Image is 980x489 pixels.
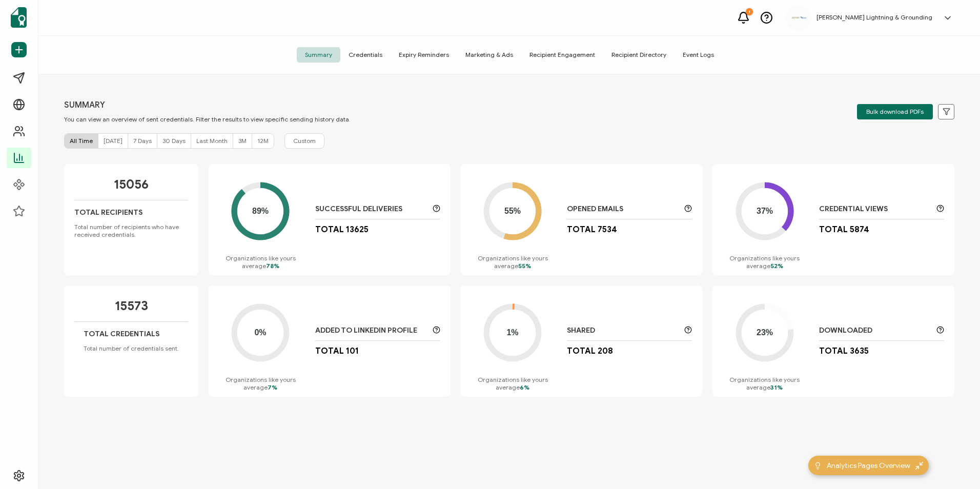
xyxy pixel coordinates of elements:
span: 3M [238,137,247,145]
span: 7 Days [133,137,152,145]
p: Organizations like yours average [471,254,555,270]
span: 52% [770,262,783,270]
button: Bulk download PDFs [857,104,933,119]
p: Downloaded [819,326,931,335]
p: Organizations like yours average [723,376,806,391]
p: Total Recipients [74,208,142,217]
p: Organizations like yours average [219,376,302,391]
p: Total number of credentials sent. [84,344,179,352]
p: Shared [567,326,679,335]
p: Total 5874 [819,225,869,235]
span: 12M [257,137,269,145]
h5: [PERSON_NAME] Lightning & Grounding [816,14,932,21]
span: Marketing & Ads [457,47,521,63]
p: Total 208 [567,346,613,356]
span: Recipient Engagement [521,47,603,63]
span: 78% [266,262,279,270]
span: Expiry Reminders [391,47,457,63]
p: Total number of recipients who have received credentials. [74,223,188,238]
p: Credential Views [819,205,931,214]
span: 7% [268,383,277,391]
span: Summary [297,47,340,63]
p: Opened Emails [567,205,679,214]
span: [DATE] [104,137,122,145]
span: 30 Days [162,137,186,145]
span: Analytics Pages Overview [827,460,910,471]
p: SUMMARY [64,100,351,110]
p: Successful Deliveries [315,205,427,214]
span: Custom [293,136,316,146]
span: Credentials [340,47,391,63]
p: Organizations like yours average [219,254,302,270]
span: Recipient Directory [603,47,675,63]
div: 1 [746,8,753,15]
p: Total Credentials [84,330,159,338]
p: You can view an overview of sent credentials. Filter the results to view specific sending history... [64,115,351,123]
span: Last Month [196,137,228,145]
p: Organizations like yours average [471,376,555,391]
p: Total 7534 [567,225,617,235]
p: Total 13625 [315,225,369,235]
img: sertifier-logomark-colored.svg [11,7,27,28]
p: Total 3635 [819,346,869,356]
p: 15056 [114,177,149,192]
p: Total 101 [315,346,359,356]
iframe: Chat Widget [929,440,980,489]
span: All Time [70,137,93,145]
img: aadcaf15-e79d-49df-9673-3fc76e3576c2.png [791,16,806,19]
p: 15573 [115,298,148,314]
span: 55% [518,262,531,270]
span: 6% [520,383,529,391]
span: Bulk download PDFs [866,109,924,115]
span: Event Logs [675,47,722,63]
button: Custom [284,133,324,149]
p: Added to LinkedIn Profile [315,326,427,335]
img: minimize-icon.svg [915,462,923,470]
span: 31% [770,383,783,391]
p: Organizations like yours average [723,254,806,270]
